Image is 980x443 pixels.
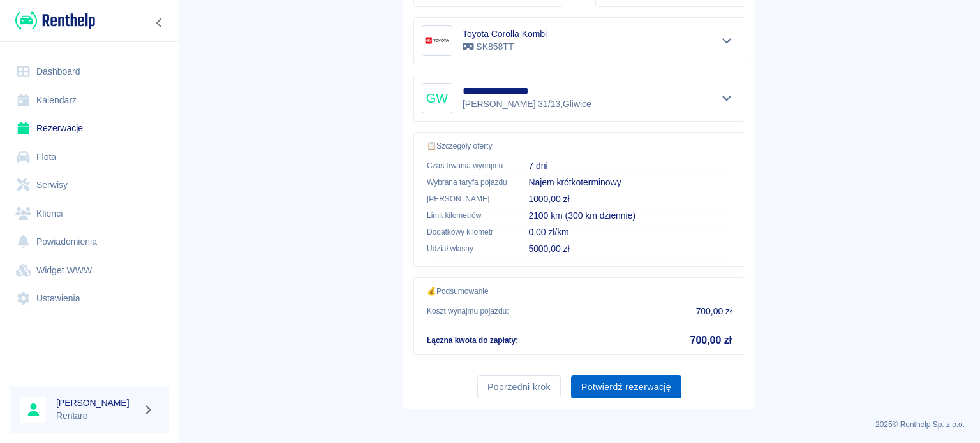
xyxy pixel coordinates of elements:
p: 1000,00 zł [528,192,732,206]
button: Potwierdź rezerwację [571,375,681,399]
p: 700,00 zł [696,305,732,318]
p: Czas trwania wynajmu [427,160,508,171]
p: Wybrana taryfa pojazdu [427,177,508,188]
a: Dashboard [10,57,169,86]
a: Powiadomienia [10,228,169,256]
p: 0,00 zł/km [528,226,732,239]
a: Kalendarz [10,86,169,115]
a: Flota [10,143,169,171]
p: 📋 Szczegóły oferty [427,140,732,152]
p: Rentaro [56,409,138,423]
p: 5000,00 zł [528,242,732,256]
a: Ustawienia [10,284,169,313]
p: Dodatkowy kilometr [427,226,508,238]
button: Zwiń nawigację [150,15,169,31]
button: Poprzedni krok [477,375,561,399]
button: Pokaż szczegóły [716,32,738,50]
p: 7 dni [528,159,732,173]
p: 💰 Podsumowanie [427,286,732,297]
p: Udział własny [427,243,508,254]
h6: [PERSON_NAME] [56,396,138,409]
div: GW [422,83,452,113]
h6: Toyota Corolla Kombi [463,27,547,40]
p: 2100 km (300 km dziennie) [528,209,732,222]
a: Renthelp logo [10,10,95,31]
p: Najem krótkoterminowy [528,176,732,189]
p: Koszt wynajmu pojazdu : [427,305,509,317]
p: SK858TT [463,40,547,54]
a: Rezerwacje [10,114,169,143]
p: Limit kilometrów [427,210,508,221]
p: [PERSON_NAME] [427,193,508,205]
p: 2025 © Renthelp Sp. z o.o. [194,419,965,430]
h5: 700,00 zł [690,334,732,347]
a: Serwisy [10,171,169,200]
p: [PERSON_NAME] 31/13 , Gliwice [463,98,591,111]
img: Image [424,28,450,54]
a: Widget WWW [10,256,169,285]
p: Łączna kwota do zapłaty : [427,335,518,346]
button: Pokaż szczegóły [716,89,738,107]
a: Klienci [10,200,169,228]
img: Renthelp logo [15,10,95,31]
